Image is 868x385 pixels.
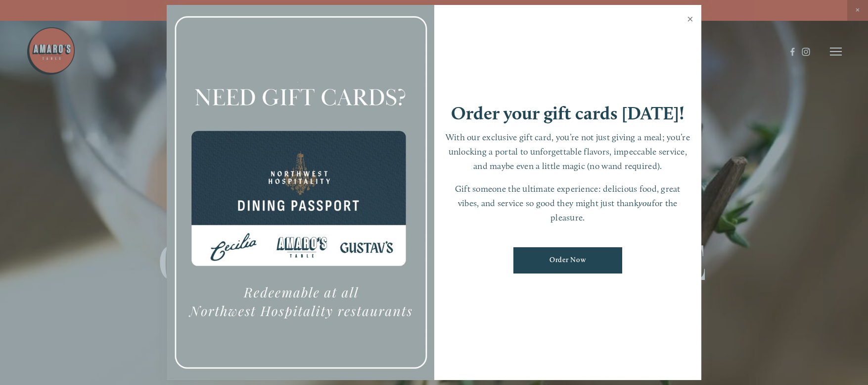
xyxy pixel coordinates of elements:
p: Gift someone the ultimate experience: delicious food, great vibes, and service so good they might... [444,182,692,224]
h1: Order your gift cards [DATE]! [451,104,685,122]
a: Order Now [513,247,622,274]
p: With our exclusive gift card, you’re not just giving a meal; you’re unlocking a portal to unforge... [444,130,692,173]
a: Close [681,6,700,34]
em: you [639,198,652,208]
